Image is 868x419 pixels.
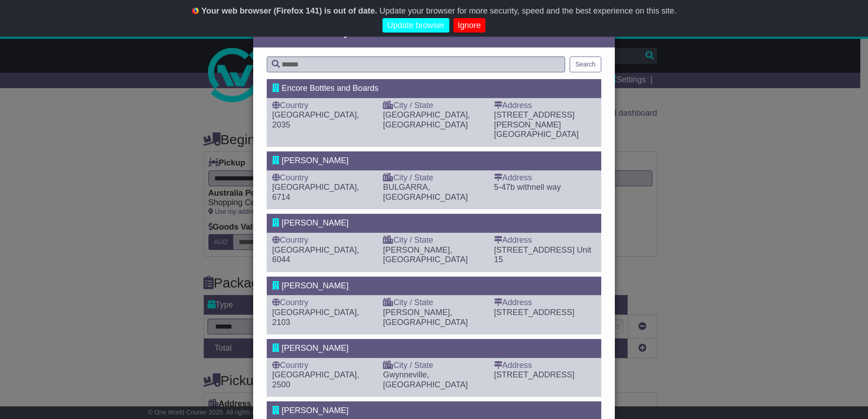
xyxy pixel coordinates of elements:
[272,101,374,111] div: Country
[272,245,359,264] span: [GEOGRAPHIC_DATA], 6044
[282,156,349,165] span: [PERSON_NAME]
[494,361,596,371] div: Address
[383,110,470,129] span: [GEOGRAPHIC_DATA], [GEOGRAPHIC_DATA]
[494,110,575,129] span: [STREET_ADDRESS][PERSON_NAME]
[272,110,359,129] span: [GEOGRAPHIC_DATA], 2035
[494,173,596,183] div: Address
[383,308,467,327] span: [PERSON_NAME], [GEOGRAPHIC_DATA]
[383,245,467,264] span: [PERSON_NAME], [GEOGRAPHIC_DATA]
[383,361,485,371] div: City / State
[494,101,596,111] div: Address
[494,245,575,254] span: [STREET_ADDRESS]
[494,245,591,264] span: Unit 15
[383,183,467,202] span: BULGARRA, [GEOGRAPHIC_DATA]
[272,298,374,308] div: Country
[379,6,676,15] span: Update your browser for more security, speed and the best experience on this site.
[282,218,349,227] span: [PERSON_NAME]
[282,84,378,93] span: Encore Bottles and Boards
[383,298,485,308] div: City / State
[272,370,359,389] span: [GEOGRAPHIC_DATA], 2500
[570,56,601,72] button: Search
[282,406,349,415] span: [PERSON_NAME]
[202,6,377,15] b: Your web browser (Firefox 141) is out of date.
[383,173,485,183] div: City / State
[272,173,374,183] div: Country
[272,183,359,202] span: [GEOGRAPHIC_DATA], 6714
[383,235,485,245] div: City / State
[282,281,349,290] span: [PERSON_NAME]
[453,18,486,33] a: Ignore
[382,18,449,33] a: Update browser
[272,361,374,371] div: Country
[494,235,596,245] div: Address
[494,130,579,139] span: [GEOGRAPHIC_DATA]
[494,370,575,379] span: [STREET_ADDRESS]
[272,308,359,327] span: [GEOGRAPHIC_DATA], 2103
[272,235,374,245] div: Country
[282,344,349,353] span: [PERSON_NAME]
[383,370,467,389] span: Gwynneville, [GEOGRAPHIC_DATA]
[494,183,561,192] span: 5-47b withnell way
[494,308,575,317] span: [STREET_ADDRESS]
[494,298,596,308] div: Address
[383,101,485,111] div: City / State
